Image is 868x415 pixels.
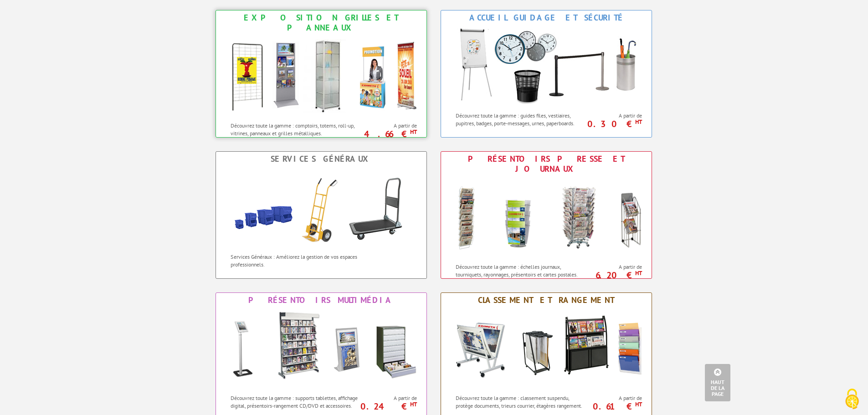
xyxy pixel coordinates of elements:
span: A partir de [363,395,417,402]
img: Présentoirs Presse et Journaux [446,176,647,258]
p: Services Généraux : Améliorez la gestion de vos espaces professionnels. [231,253,360,268]
p: Découvrez toute la gamme : guides files, vestiaires, pupitres, badges, porte-messages, urnes, pap... [456,112,586,127]
p: Découvrez toute la gamme : classement suspendu, protège documents, trieurs courrier, étagères ran... [456,394,586,410]
p: Découvrez toute la gamme : échelles journaux, tourniquets, rayonnages, présentoirs et cartes post... [456,263,586,278]
img: Accueil Guidage et Sécurité [446,25,647,107]
a: Accueil Guidage et Sécurité Accueil Guidage et Sécurité Découvrez toute la gamme : guides files, ... [441,10,652,138]
sup: HT [635,400,642,408]
p: 4.66 € [359,131,417,137]
span: A partir de [588,395,642,402]
span: A partir de [588,263,642,271]
p: Découvrez toute la gamme : comptoirs, totems, roll-up, vitrines, panneaux et grilles métalliques. [231,122,360,137]
a: Présentoirs Presse et Journaux Présentoirs Presse et Journaux Découvrez toute la gamme : échelles... [441,151,652,279]
p: 6.20 € [584,272,642,278]
p: 0.24 € [359,404,417,409]
img: Exposition Grilles et Panneaux [221,35,421,117]
a: Services Généraux Services Généraux Services Généraux : Améliorez la gestion de vos espaces profe... [216,151,427,279]
a: Exposition Grilles et Panneaux Exposition Grilles et Panneaux Découvrez toute la gamme : comptoir... [216,10,427,138]
div: Présentoirs Presse et Journaux [443,154,649,174]
span: A partir de [588,112,642,119]
p: 0.61 € [584,404,642,409]
div: Exposition Grilles et Panneaux [218,13,424,33]
img: Cookies (fenêtre modale) [841,388,863,410]
sup: HT [635,269,642,277]
img: Présentoirs Multimédia [221,307,421,389]
sup: HT [410,128,417,136]
sup: HT [635,118,642,126]
img: Classement et Rangement [446,307,647,389]
button: Cookies (fenêtre modale) [836,384,868,415]
p: 0.30 € [584,121,642,127]
img: Services Généraux [221,166,421,248]
div: Accueil Guidage et Sécurité [443,13,649,23]
a: Haut de la page [705,364,730,401]
div: Classement et Rangement [443,295,649,305]
p: Découvrez toute la gamme : supports tablettes, affichage digital, présentoirs-rangement CD/DVD et... [231,394,360,410]
sup: HT [410,400,417,408]
div: Présentoirs Multimédia [218,295,424,305]
div: Services Généraux [218,154,424,164]
span: A partir de [363,122,417,129]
